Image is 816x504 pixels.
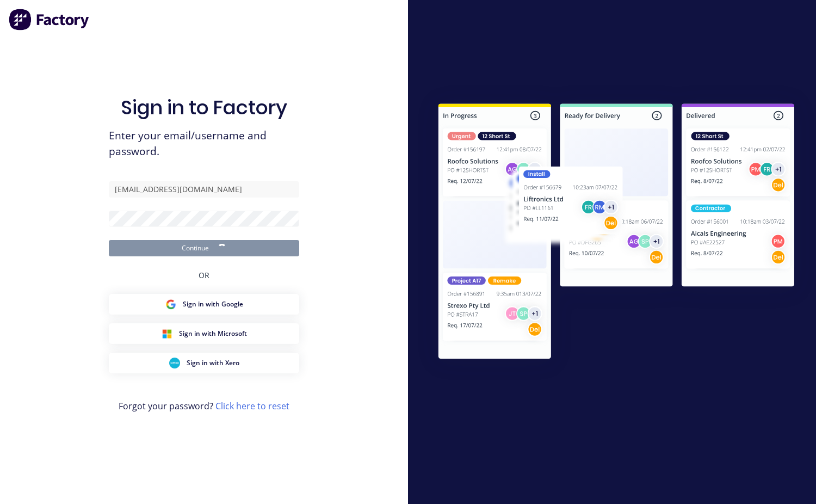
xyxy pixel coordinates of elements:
button: Microsoft Sign inSign in with Microsoft [109,323,299,344]
span: Sign in with Xero [187,358,239,368]
button: Google Sign inSign in with Google [109,294,299,315]
img: Google Sign in [165,299,176,310]
img: Factory [9,9,90,30]
input: Email/Username [109,181,299,198]
span: Sign in with Google [183,299,243,309]
div: OR [199,256,209,294]
button: Continue [109,240,299,256]
img: Xero Sign in [169,358,180,368]
h1: Sign in to Factory [121,96,287,119]
button: Xero Sign inSign in with Xero [109,353,299,373]
a: Click here to reset [215,400,289,412]
img: Sign in [417,84,816,382]
span: Enter your email/username and password. [109,128,299,159]
img: Microsoft Sign in [162,328,172,339]
span: Sign in with Microsoft [179,329,247,339]
span: Forgot your password? [119,399,289,413]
